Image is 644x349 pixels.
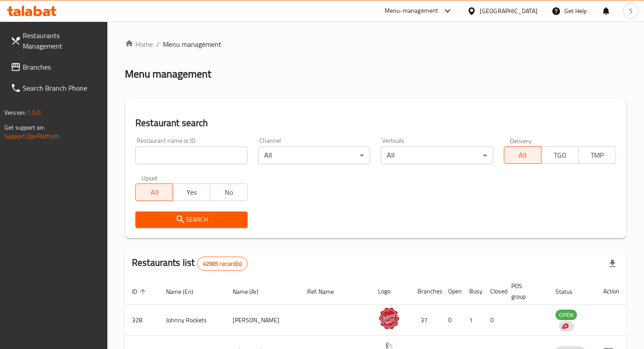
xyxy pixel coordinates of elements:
span: OPEN [556,310,577,320]
a: Support.OpsPlatform [4,130,60,142]
span: POS group [511,281,538,302]
span: TMP [582,149,612,162]
a: Restaurants Management [4,25,107,56]
img: Johnny Rockets [378,307,400,329]
li: / [156,39,159,49]
button: TMP [578,146,616,164]
span: No [214,186,244,199]
span: Status [556,286,584,297]
div: [GEOGRAPHIC_DATA] [480,6,538,16]
td: 0 [441,305,462,336]
span: Ref. Name [307,286,345,297]
img: delivery hero logo [561,322,569,330]
button: Search [135,212,248,228]
div: Total records count [197,257,248,271]
th: Closed [483,278,504,305]
span: Yes [177,186,207,199]
span: Branches [23,62,100,72]
nav: breadcrumb [125,39,626,49]
span: ID [132,286,149,297]
span: Version: [4,107,26,118]
span: 1.0.0 [27,107,41,118]
button: All [504,146,541,164]
span: Restaurants Management [23,30,100,51]
td: 328 [125,305,159,336]
span: Search [142,214,241,225]
span: Menu management [163,39,221,49]
a: Home [125,39,153,49]
td: 37 [410,305,441,336]
button: No [210,183,248,201]
td: 0 [483,305,504,336]
span: 42005 record(s) [198,260,247,268]
span: All [508,149,538,162]
h2: Restaurants list [132,256,248,271]
td: [PERSON_NAME] [226,305,300,336]
button: Yes [173,183,210,201]
th: Branches [410,278,441,305]
a: Branches [4,56,107,78]
h2: Restaurant search [135,116,616,130]
span: All [139,186,170,199]
td: Johnny Rockets [159,305,226,336]
input: Search for restaurant name or ID.. [135,147,248,164]
div: All [381,147,493,164]
th: Open [441,278,462,305]
div: Export file [602,253,623,274]
span: Name (Ar) [233,286,270,297]
td: 1 [462,305,483,336]
span: S [629,6,633,16]
button: All [135,183,173,201]
span: Get support on: [4,122,45,133]
div: Indicates that the vendor menu management has been moved to DH Catalog service [559,321,574,331]
label: Delivery [510,137,532,144]
span: Name (En) [166,286,205,297]
h2: Menu management [125,67,211,81]
div: OPEN [556,310,577,320]
span: Search Branch Phone [23,83,100,93]
th: Busy [462,278,483,305]
button: TGO [541,146,579,164]
th: Action [596,278,626,305]
th: Logo [371,278,410,305]
div: Menu-management [385,6,439,16]
span: TGO [545,149,575,162]
label: Upsell [142,175,158,181]
a: Search Branch Phone [4,78,107,99]
div: All [258,147,370,164]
